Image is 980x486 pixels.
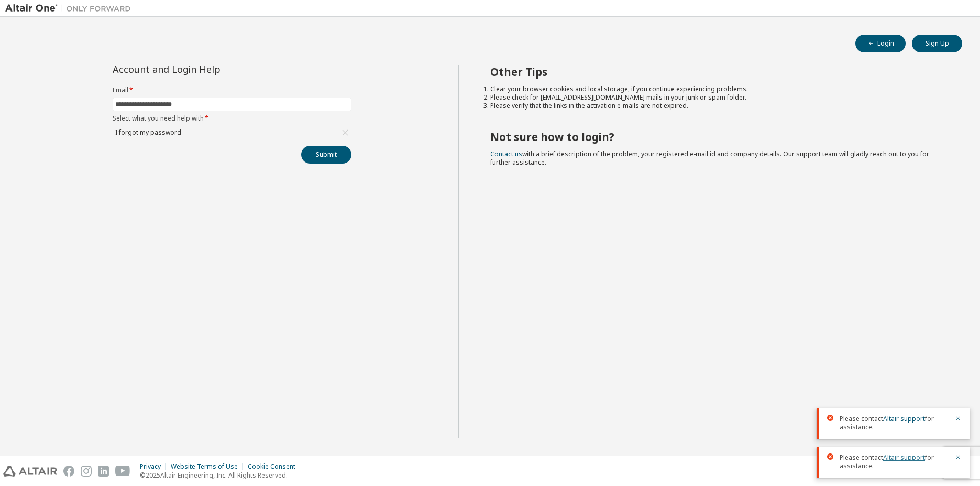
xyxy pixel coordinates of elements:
[490,130,943,144] h2: Not sure how to login?
[113,126,351,139] div: I forgot my password
[490,149,929,167] span: with a brief description of the problem, your registered e-mail id and company details. Our suppo...
[912,35,962,52] button: Sign Up
[490,102,943,110] li: Please verify that the links in the activation e-mails are not expired.
[3,466,57,477] img: altair_logo.svg
[5,3,136,14] img: Altair One
[301,146,351,164] button: Submit
[840,415,949,431] span: Please contact for assistance.
[840,453,949,470] span: Please contact for assistance.
[171,462,248,471] div: Website Terms of Use
[113,65,304,73] div: Account and Login Help
[490,149,522,158] a: Contact us
[140,471,302,480] p: © 2025 Altair Engineering, Inc. All Rights Reserved.
[140,462,171,471] div: Privacy
[883,453,925,462] a: Altair support
[114,127,183,138] div: I forgot my password
[883,414,925,423] a: Altair support
[63,466,74,477] img: facebook.svg
[490,93,943,102] li: Please check for [EMAIL_ADDRESS][DOMAIN_NAME] mails in your junk or spam folder.
[490,65,943,79] h2: Other Tips
[115,466,130,477] img: youtube.svg
[113,114,351,123] label: Select what you need help with
[490,85,943,93] li: Clear your browser cookies and local storage, if you continue experiencing problems.
[248,462,302,471] div: Cookie Consent
[81,466,92,477] img: instagram.svg
[113,86,351,94] label: Email
[855,35,906,52] button: Login
[98,466,109,477] img: linkedin.svg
